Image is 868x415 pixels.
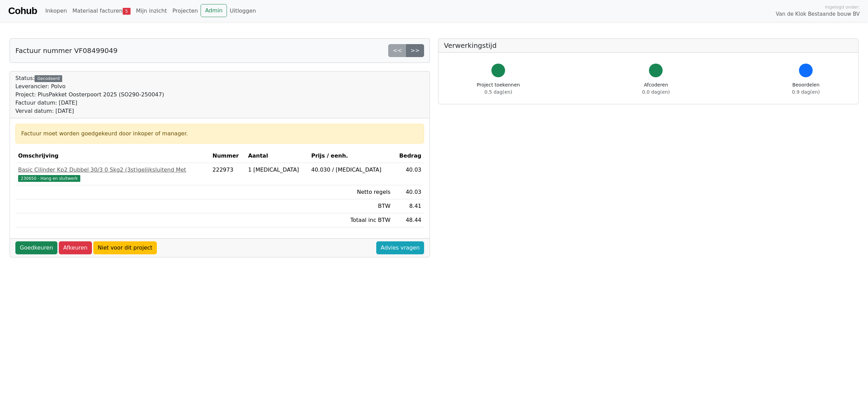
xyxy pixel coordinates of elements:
div: Leverancier: Polvo [15,82,164,91]
td: Netto regels [309,185,393,199]
div: Project toekennen [477,81,520,96]
h5: Factuur nummer VF08499049 [15,46,118,55]
div: Afcoderen [642,81,670,96]
div: Factuur datum: [DATE] [15,99,164,107]
span: 230650 - Hang en sluitwerk [18,175,80,182]
span: 5 [123,8,131,15]
a: Admin [201,4,227,17]
a: Afkeuren [59,241,92,254]
a: Uitloggen [227,4,259,18]
td: 8.41 [393,199,424,213]
a: Basic Cilinder Kp2 Dubbel 30/3 0 Skg2 (3st)gelijksluitend Met230650 - Hang en sluitwerk [18,166,207,182]
th: Nummer [210,149,245,163]
div: 1 [MEDICAL_DATA] [248,166,306,174]
th: Bedrag [393,149,424,163]
a: Cohub [8,3,37,19]
th: Aantal [245,149,309,163]
a: Materiaal facturen5 [70,4,133,18]
div: Project: PlusPakket Oosterpoort 2025 (SO290-250047) [15,91,164,99]
a: Niet voor dit project [93,241,157,254]
div: Basic Cilinder Kp2 Dubbel 30/3 0 Skg2 (3st)gelijksluitend Met [18,166,207,174]
span: 0.5 dag(en) [485,89,512,95]
th: Omschrijving [15,149,210,163]
a: Advies vragen [376,241,424,254]
td: 40.03 [393,163,424,185]
div: Factuur moet worden goedgekeurd door inkoper of manager. [21,130,418,138]
div: Gecodeerd [35,75,62,82]
span: Ingelogd onder: [825,4,860,10]
a: Projecten [169,4,201,18]
span: 0.9 dag(en) [792,89,820,95]
span: Van de Klok Bestaande bouw BV [776,10,860,18]
div: Verval datum: [DATE] [15,107,164,115]
td: 40.03 [393,185,424,199]
a: >> [406,44,424,57]
h5: Verwerkingstijd [444,41,853,50]
td: Totaal inc BTW [309,213,393,227]
a: Mijn inzicht [133,4,170,18]
td: 222973 [210,163,245,185]
div: Status: [15,74,164,115]
td: BTW [309,199,393,213]
th: Prijs / eenh. [309,149,393,163]
td: 48.44 [393,213,424,227]
a: Goedkeuren [15,241,57,254]
div: Beoordelen [792,81,820,96]
span: 0.0 dag(en) [642,89,670,95]
div: 40.030 / [MEDICAL_DATA] [311,166,391,174]
a: Inkopen [42,4,69,18]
